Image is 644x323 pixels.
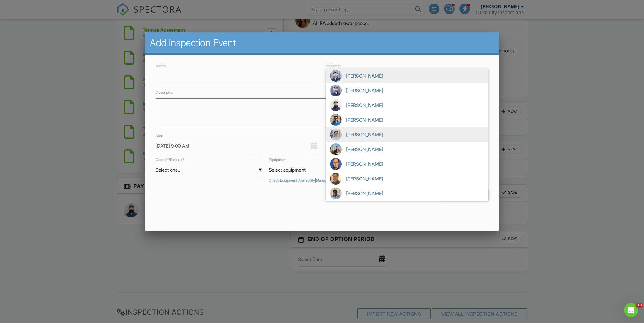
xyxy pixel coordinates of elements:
iframe: Intercom live chat [624,303,638,317]
span: [PERSON_NAME] [326,113,488,127]
span: [PERSON_NAME] [326,157,488,171]
label: Inspector [326,63,341,68]
span: [PERSON_NAME] [326,142,488,157]
img: dannyspecprofile.jpg [330,85,342,96]
label: Drop off/Pick up? [156,158,184,162]
input: Select Date [156,139,318,153]
span: [PERSON_NAME] [326,127,488,142]
img: img_3147.jpg [330,114,342,126]
a: Manage Equipment [316,178,347,183]
span: [PERSON_NAME] [326,83,488,98]
span: [PERSON_NAME] [326,68,488,83]
label: Start [156,134,163,138]
label: Equipment [269,158,286,162]
img: cassandra.jpg [330,129,342,140]
span: 10 [636,303,643,308]
a: Check Equipment Availability [269,178,315,183]
label: Description [156,90,174,95]
span: [PERSON_NAME] [326,171,488,186]
img: img_8835.jpeg [330,188,342,199]
label: Name [156,63,166,68]
img: img_5973.jpg [330,99,342,111]
img: img_2867.jpg [330,158,342,170]
img: mattspecprofile.jpg [330,70,342,82]
div: | [269,178,488,183]
span: [PERSON_NAME] [326,98,488,113]
h2: Add Inspection Event [150,37,495,49]
img: 80f8a4e417134916a565144d318c3745.jpeg [330,143,342,155]
img: img_0220_1.jpg [330,173,342,185]
span: [PERSON_NAME] [326,186,488,201]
